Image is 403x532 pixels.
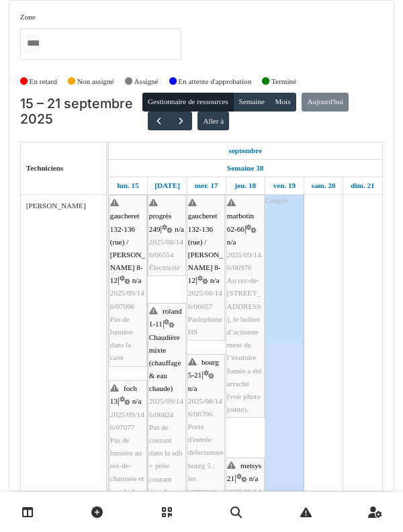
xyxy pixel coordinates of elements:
a: 19 septembre 2025 [270,177,300,194]
span: Pas de lumière dans la cave [110,315,133,362]
div: | [188,197,224,339]
span: 2025/09/146/07096 [110,289,144,310]
button: Suivant [169,112,191,131]
span: marbotin 62-66 [227,212,254,232]
label: Assigné [134,76,159,87]
button: Aujourd'hui [302,93,349,112]
h2: 15 – 21 septembre 2025 [20,96,142,128]
span: 2025/09/146/07077 [110,410,144,431]
label: En retard [30,76,57,87]
label: Non assigné [77,76,114,87]
a: 15 septembre 2025 [226,142,266,159]
span: Techniciens [26,164,64,172]
span: roland 1-11 [149,307,182,328]
button: Semaine [233,93,270,112]
span: n/a [132,276,142,284]
button: Aller à [197,112,229,130]
label: Zone [20,11,36,23]
a: 21 septembre 2025 [347,177,377,194]
span: 2025/08/146/06706 [188,397,222,418]
span: progrès 249 [149,212,172,232]
div: | [149,197,185,274]
div: | [227,197,263,416]
span: Chaudière mixte (chauffage & eau chaude) [149,333,181,393]
span: bourg 5-21 [188,358,219,379]
span: Au rez-de-[STREET_ADDRESS], le boîtier d’actionnement de l’exutoire fumée a été arraché (voir pho... [227,276,262,413]
a: 20 septembre 2025 [308,177,339,194]
button: Mois [269,93,296,112]
input: Tous [26,34,39,53]
span: 2025/09/146/07095 [227,488,261,508]
span: gaucheret 132-136 (rue) / [PERSON_NAME] 8-12 [110,212,145,284]
a: 15 septembre 2025 [114,177,142,194]
span: Pas de courant dans la sdb + prise courant dans la cuisine [149,423,183,508]
span: n/a [210,276,220,284]
span: n/a [175,225,184,233]
span: 2025/08/146/06554 [149,238,183,259]
a: 18 septembre 2025 [231,177,259,194]
span: [PERSON_NAME] [26,202,86,210]
span: 2025/09/146/06824 [149,397,183,418]
span: n/a [227,238,236,246]
a: 17 septembre 2025 [191,177,222,194]
div: | [110,197,146,364]
label: En attente d'approbation [178,76,251,87]
span: gaucheret 132-136 (rue) / [PERSON_NAME] 8-12 [188,212,223,284]
button: Gestionnaire de ressources [142,93,234,112]
span: foch 13 [110,384,137,405]
span: Électricité [149,263,180,271]
span: n/a [249,474,259,482]
label: Terminé [271,76,296,87]
span: 2025/09/146/06976 [227,251,261,271]
a: 16 septembre 2025 [151,177,183,194]
div: | [110,382,146,511]
span: Congés [265,196,288,204]
span: n/a [132,397,142,405]
span: 2025/08/146/06657 [188,289,222,310]
a: Semaine 38 [224,160,267,177]
button: Précédent [148,112,170,131]
span: metsys 21 [227,461,261,482]
span: n/a [188,384,197,392]
div: | [149,305,185,511]
span: Parlophone HS [188,315,222,336]
span: Pas de lumière au rez-de-chaussée et vers le 1er étage [110,436,144,508]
